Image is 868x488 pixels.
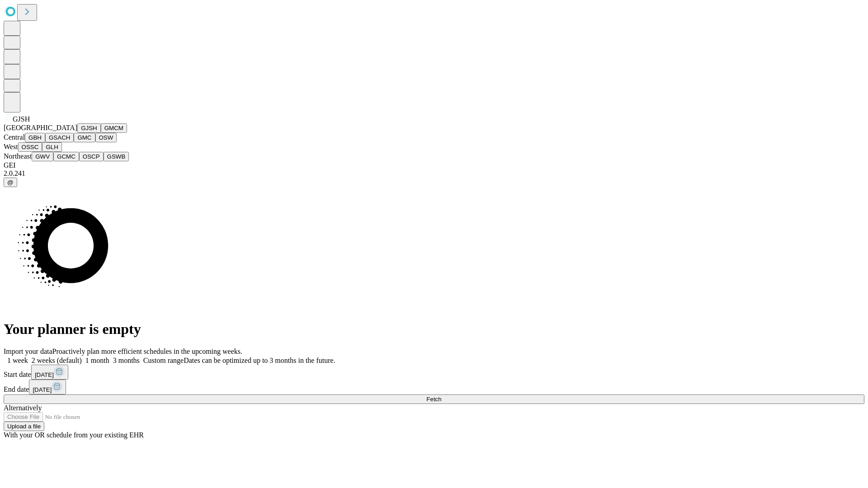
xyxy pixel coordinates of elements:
[77,123,101,133] button: GJSH
[74,133,95,142] button: GMC
[85,357,109,364] span: 1 month
[7,179,14,186] span: @
[184,357,335,364] span: Dates can be optimized up to 3 months in the future.
[113,357,140,364] span: 3 months
[4,404,42,412] span: Alternatively
[4,380,864,394] div: End date
[95,133,117,142] button: OSW
[79,152,104,161] button: OSCP
[53,152,79,161] button: GCMC
[4,422,44,431] button: Upload a file
[45,133,74,142] button: GSACH
[4,133,25,141] span: Central
[4,178,17,187] button: @
[4,161,864,169] div: GEI
[25,133,45,142] button: GBH
[4,124,77,131] span: [GEOGRAPHIC_DATA]
[52,347,242,355] span: Proactively plan more efficient schedules in the upcoming weeks.
[4,347,52,355] span: Import your data
[33,386,52,393] span: [DATE]
[143,357,184,364] span: Custom range
[7,357,28,364] span: 1 week
[29,380,66,394] button: [DATE]
[18,142,42,152] button: OSSC
[4,143,18,150] span: West
[4,321,864,338] h1: Your planner is empty
[101,123,127,133] button: GMCM
[426,396,441,403] span: Fetch
[31,365,68,380] button: [DATE]
[32,152,53,161] button: GWV
[35,371,54,378] span: [DATE]
[4,169,864,178] div: 2.0.241
[4,152,32,160] span: Northeast
[42,142,61,152] button: GLH
[4,365,864,380] div: Start date
[4,394,864,404] button: Fetch
[104,152,129,161] button: GSWB
[13,115,30,123] span: GJSH
[32,357,82,364] span: 2 weeks (default)
[4,431,144,439] span: With your OR schedule from your existing EHR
